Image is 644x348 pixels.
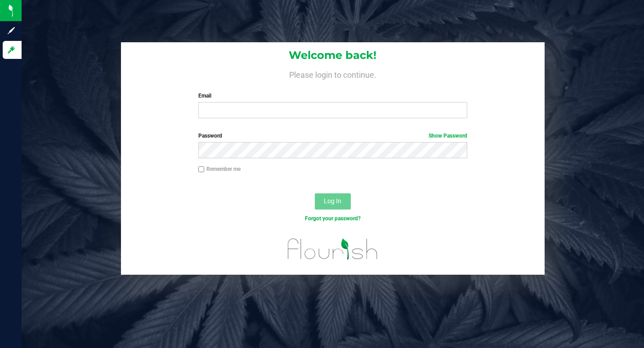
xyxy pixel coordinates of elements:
inline-svg: Sign up [7,26,16,35]
span: Log In [324,197,341,205]
inline-svg: Log in [7,45,16,54]
a: Show Password [429,133,467,139]
button: Log In [315,193,351,210]
h4: Please login to continue. [121,68,545,79]
label: Remember me [198,165,241,173]
a: Forgot your password? [305,215,361,222]
input: Remember me [198,166,205,173]
h1: Welcome back! [121,49,545,61]
img: flourish_logo.svg [280,232,386,266]
label: Email [198,92,467,100]
span: Password [198,133,222,139]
